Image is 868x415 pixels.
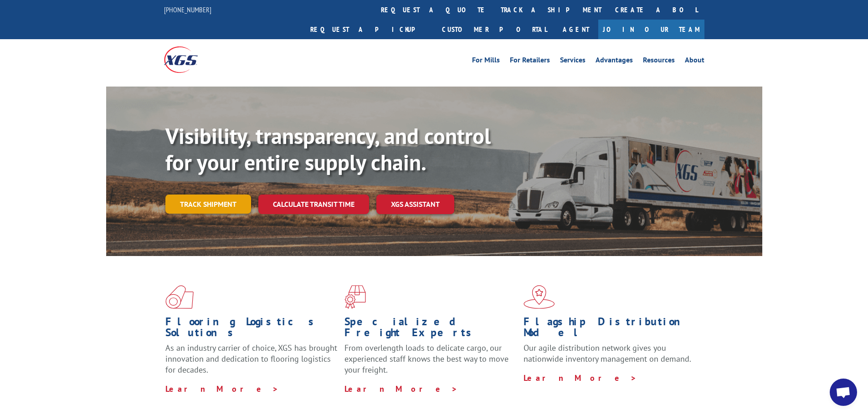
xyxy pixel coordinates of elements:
[344,285,366,309] img: xgs-icon-focused-on-flooring-red
[554,20,598,39] a: Agent
[376,195,454,214] a: XGS ASSISTANT
[830,379,857,406] div: Open chat
[165,316,338,343] h1: Flooring Logistics Solutions
[524,316,696,343] h1: Flagship Distribution Model
[560,56,586,67] a: Services
[165,122,491,176] b: Visibility, transparency, and control for your entire supply chain.
[344,384,458,394] a: Learn More >
[643,56,675,67] a: Resources
[524,343,691,364] span: Our agile distribution network gives you nationwide inventory management on demand.
[598,20,704,39] a: Join Our Team
[524,373,637,383] a: Learn More >
[165,384,279,394] a: Learn More >
[524,285,555,309] img: xgs-icon-flagship-distribution-model-red
[165,195,251,214] a: Track shipment
[596,56,633,67] a: Advantages
[510,56,550,67] a: For Retailers
[164,5,211,14] a: [PHONE_NUMBER]
[258,195,369,214] a: Calculate transit time
[344,316,517,343] h1: Specialized Freight Experts
[165,343,337,375] span: As an industry carrier of choice, XGS has brought innovation and dedication to flooring logistics...
[344,343,517,383] p: From overlength loads to delicate cargo, our experienced staff knows the best way to move your fr...
[303,20,435,39] a: Request a pickup
[685,56,704,67] a: About
[435,20,554,39] a: Customer Portal
[165,285,194,309] img: xgs-icon-total-supply-chain-intelligence-red
[472,56,500,67] a: For Mills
